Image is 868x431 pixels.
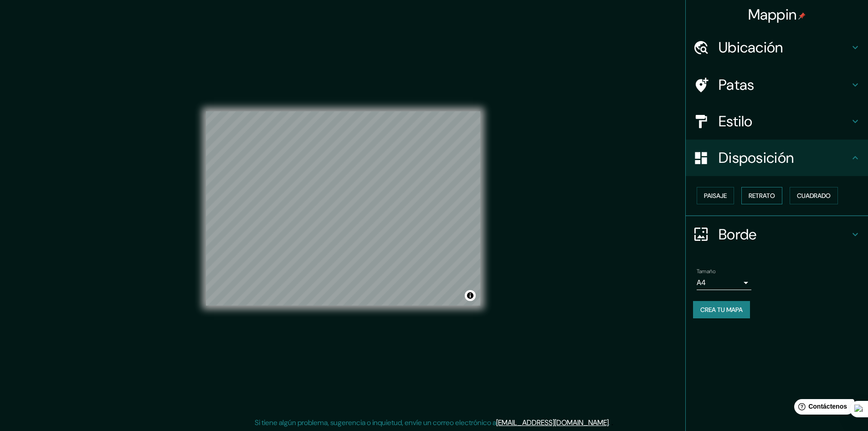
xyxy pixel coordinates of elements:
div: A4 [697,275,751,290]
font: Mappin [748,5,797,24]
font: Retrato [749,192,775,200]
img: pin-icon.png [798,12,806,20]
font: Borde [719,225,757,244]
font: Ubicación [719,38,783,57]
font: A4 [697,278,706,287]
div: Estilo [686,103,868,140]
a: [EMAIL_ADDRESS][DOMAIN_NAME] [496,418,609,427]
font: . [609,418,610,427]
button: Retrato [741,187,782,204]
canvas: Mapa [206,111,480,306]
div: Patas [686,67,868,103]
font: Disposición [719,148,794,167]
button: Cuadrado [790,187,838,204]
iframe: Lanzador de widgets de ayuda [787,395,858,421]
font: . [610,417,611,427]
div: Ubicación [686,29,868,66]
font: Paisaje [704,192,727,200]
button: Paisaje [697,187,734,204]
font: Cuadrado [797,192,831,200]
font: . [611,417,613,427]
button: Activar o desactivar atribución [465,290,476,301]
font: Tamaño [697,268,715,275]
font: Si tiene algún problema, sugerencia o inquietud, envíe un correo electrónico a [255,418,496,427]
div: Borde [686,216,868,253]
div: Disposición [686,140,868,176]
font: Estilo [719,112,753,131]
font: Patas [719,75,755,94]
font: Crea tu mapa [700,306,743,314]
button: Crea tu mapa [693,301,750,318]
